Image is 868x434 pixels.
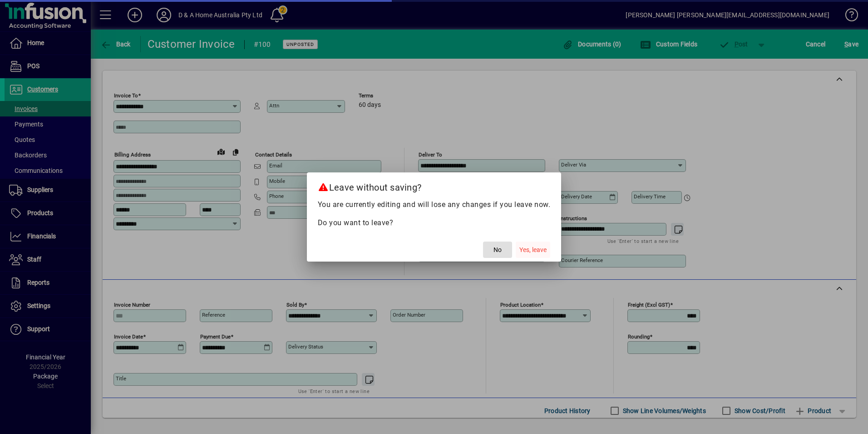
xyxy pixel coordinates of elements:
[516,242,550,258] button: Yes, leave
[493,245,502,255] span: No
[483,242,512,258] button: No
[318,199,551,210] p: You are currently editing and will lose any changes if you leave now.
[318,217,551,228] p: Do you want to leave?
[307,172,562,199] h2: Leave without saving?
[519,245,547,255] span: Yes, leave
